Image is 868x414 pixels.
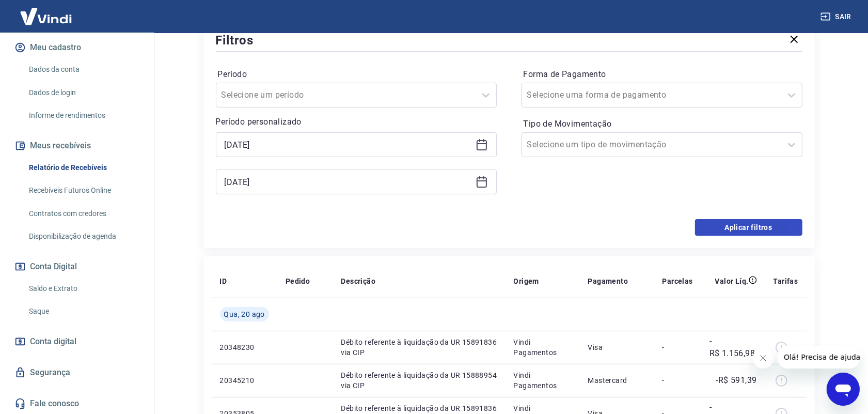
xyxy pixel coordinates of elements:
[774,276,798,286] p: Tarifas
[662,375,693,386] p: -
[514,370,572,391] p: Vindi Pagamentos
[662,276,693,286] p: Parcelas
[12,255,142,278] button: Conta Digital
[220,375,269,386] p: 20345210
[25,82,142,103] a: Dados de login
[225,174,471,190] input: Data final
[753,348,774,369] iframe: Fechar mensagem
[224,309,265,319] span: Qua, 20 ago
[524,68,800,81] label: Forma de Pagamento
[514,337,572,358] p: Vindi Pagamentos
[25,157,142,178] a: Relatório de Recebíveis
[709,335,757,360] p: -R$ 1.156,98
[341,276,376,286] p: Descrição
[12,36,142,59] button: Meu cadastro
[662,342,693,352] p: -
[341,337,497,358] p: Débito referente à liquidação da UR 15891836 via CIP
[218,68,495,81] label: Período
[216,32,254,49] h5: Filtros
[12,1,80,32] img: Vindi
[25,226,142,247] a: Disponibilização de agenda
[818,7,856,26] button: Sair
[225,137,471,152] input: Data inicial
[716,374,757,387] p: -R$ 591,39
[220,342,269,352] p: 20348230
[341,370,497,391] p: Débito referente à liquidação da UR 15888954 via CIP
[25,180,142,201] a: Recebíveis Futuros Online
[827,373,860,406] iframe: Botão para abrir a janela de mensagens
[514,276,539,286] p: Origem
[12,361,142,384] a: Segurança
[25,203,142,224] a: Contratos com credores
[25,278,142,299] a: Saldo e Extrato
[695,219,802,236] button: Aplicar filtros
[216,116,497,128] p: Período personalizado
[25,105,142,126] a: Informe de rendimentos
[588,375,645,386] p: Mastercard
[6,7,87,16] span: Olá! Precisa de ajuda?
[12,330,142,353] a: Conta digital
[588,276,628,286] p: Pagamento
[30,334,76,349] span: Conta digital
[588,342,645,352] p: Visa
[25,301,142,322] a: Saque
[220,276,227,286] p: ID
[715,276,749,286] p: Valor Líq.
[12,134,142,157] button: Meus recebíveis
[524,118,800,130] label: Tipo de Movimentação
[25,59,142,80] a: Dados da conta
[778,346,860,369] iframe: Mensagem da empresa
[286,276,310,286] p: Pedido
